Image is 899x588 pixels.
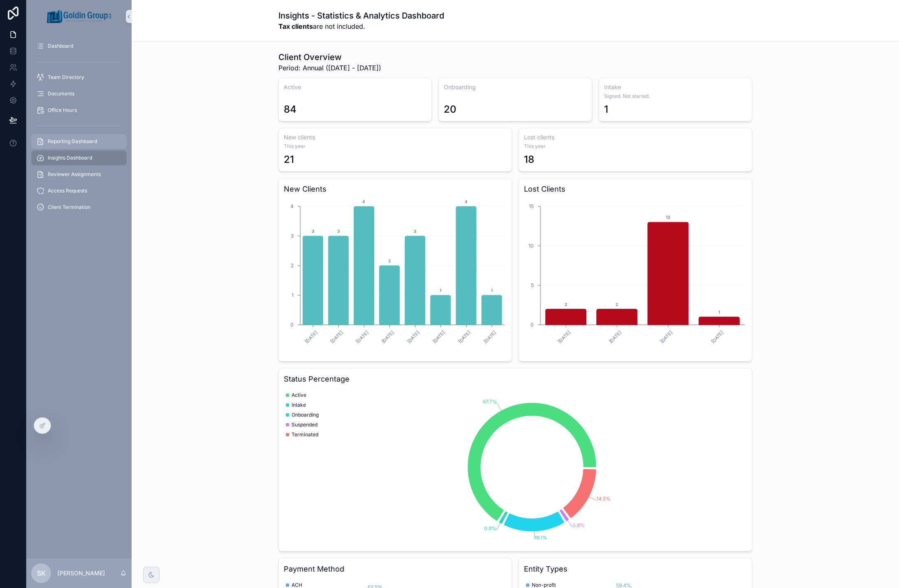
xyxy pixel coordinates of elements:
[355,330,370,345] text: [DATE]
[329,330,344,345] text: [DATE]
[524,133,747,141] h3: Lost clients
[414,229,416,234] text: 3
[596,495,611,502] tspan: 14.5%
[457,330,472,345] text: [DATE]
[290,322,294,328] tspan: 0
[524,198,747,356] div: chart
[292,402,306,408] span: Intake
[292,412,319,418] span: Onboarding
[491,288,493,293] text: 1
[444,103,456,116] div: 20
[278,22,313,30] strong: Tax clients
[31,183,127,198] a: Access Requests
[482,330,497,345] text: [DATE]
[291,233,294,239] tspan: 3
[284,563,507,575] h3: Payment Method
[278,10,444,21] h1: Insights - Statistics & Analytics Dashboard
[666,215,670,220] text: 13
[388,258,391,263] text: 2
[406,330,421,345] text: [DATE]
[529,203,534,209] tspan: 15
[556,330,571,345] text: [DATE]
[31,134,127,149] a: Reporting Dashboard
[524,183,747,195] h3: Lost Clients
[48,107,77,113] span: Office Hours
[524,153,534,166] div: 18
[284,183,507,195] h3: New Clients
[31,167,127,182] a: Reviewer Assignments
[710,330,725,345] text: [DATE]
[380,330,395,345] text: [DATE]
[528,243,534,249] tspan: 10
[440,288,441,293] text: 1
[48,155,92,161] span: Insights Dashboard
[565,302,567,307] text: 2
[292,392,306,398] span: Active
[604,83,747,91] h3: Intake
[291,262,294,269] tspan: 2
[572,522,585,528] tspan: 0.8%
[484,525,496,531] tspan: 0.8%
[48,43,73,49] span: Dashboard
[292,421,317,428] span: Suspended
[48,204,90,211] span: Client Termination
[284,103,297,116] div: 84
[444,83,586,91] h3: Onboarding
[524,563,747,575] h3: Entity Types
[290,203,294,209] tspan: 4
[284,198,507,356] div: chart
[26,33,132,225] div: scrollable content
[531,282,534,288] tspan: 5
[659,330,674,345] text: [DATE]
[524,143,747,150] span: This year
[31,86,127,101] a: Documents
[48,171,101,178] span: Reviewer Assignments
[608,330,623,345] text: [DATE]
[48,74,84,81] span: Team Directory
[31,200,127,215] a: Client Termination
[531,322,534,328] tspan: 0
[31,70,127,85] a: Team Directory
[604,93,747,100] span: Signed. Not started.
[278,21,444,31] span: are not included.
[616,302,618,307] text: 2
[292,292,294,298] tspan: 1
[483,398,497,405] tspan: 67.7%
[362,199,365,204] text: 4
[337,229,340,234] text: 3
[37,568,46,578] span: SK
[31,103,127,118] a: Office Hours
[292,431,318,438] span: Terminated
[278,63,381,73] span: Period: Annual ([DATE] - [DATE])
[47,10,111,23] img: App logo
[604,103,608,116] div: 1
[304,330,318,345] text: [DATE]
[31,150,127,165] a: Insights Dashboard
[278,51,381,63] h1: Client Overview
[284,133,507,141] h3: New clients
[312,229,314,234] text: 3
[48,138,97,145] span: Reporting Dashboard
[31,39,127,53] a: Dashboard
[431,330,446,345] text: [DATE]
[284,153,294,166] div: 21
[284,388,747,546] div: chart
[48,90,74,97] span: Documents
[535,535,547,541] tspan: 16.1%
[718,310,720,315] text: 1
[284,83,426,91] h3: Active
[284,143,507,150] span: This year
[58,569,105,577] p: [PERSON_NAME]
[48,188,87,194] span: Access Requests
[465,199,468,204] text: 4
[284,373,747,385] h3: Status Percentage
